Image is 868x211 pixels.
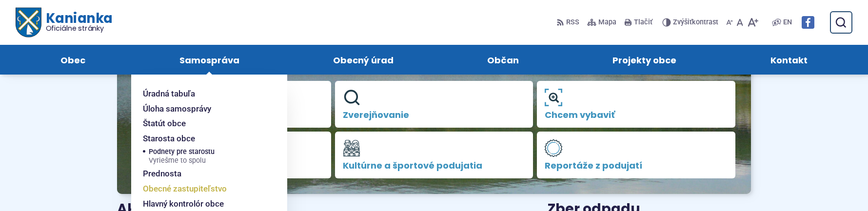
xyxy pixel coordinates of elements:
[585,12,618,33] a: Mapa
[179,45,239,75] span: Samospráva
[335,132,533,178] a: Kultúrne a športové podujatia
[343,161,526,171] span: Kultúrne a športové podujatia
[333,45,394,75] span: Obecný úrad
[673,18,692,26] span: Zvýšiť
[622,12,654,33] button: Tlačiť
[60,45,85,75] span: Obec
[487,45,519,75] span: Občan
[296,45,431,75] a: Obecný úrad
[335,81,533,128] a: Zverejňovanie
[450,45,556,75] a: Občan
[598,17,616,28] span: Mapa
[143,166,181,181] span: Prednosta
[143,181,264,196] a: Obecné zastupiteľstvo
[662,12,720,33] button: Zvýšiťkontrast
[143,131,195,146] span: Starosta obce
[575,45,713,75] a: Projekty obce
[142,45,276,75] a: Samospráva
[143,101,211,116] span: Úloha samosprávy
[41,12,112,32] h1: Kanianka
[545,110,728,120] span: Chcem vybaviť
[143,86,195,101] span: Úradná tabuľa
[802,16,814,29] img: Prejsť na Facebook stránku
[16,8,113,38] a: Logo Kanianka, prejsť na domovskú stránku.
[343,110,526,120] span: Zverejňovanie
[143,166,264,181] a: Prednosta
[149,157,215,165] span: Vyriešme to spolu
[724,12,735,33] button: Zmenšiť veľkosť písma
[770,45,808,75] span: Kontakt
[143,181,227,196] span: Obecné zastupiteľstvo
[46,25,113,32] span: Oficiálne stránky
[556,12,581,33] a: RSS
[673,19,718,27] span: kontrast
[537,132,735,178] a: Reportáže z podujatí
[149,146,264,167] a: Podnety pre starostuVyriešme to spolu
[783,17,792,28] span: EN
[537,81,735,128] a: Chcem vybaviť
[733,45,845,75] a: Kontakt
[143,86,264,101] a: Úradná tabuľa
[143,116,186,131] span: Štatút obce
[149,146,215,167] span: Podnety pre starostu
[566,17,579,28] span: RSS
[16,8,41,38] img: Prejsť na domovskú stránku
[745,12,760,33] button: Zväčšiť veľkosť písma
[143,131,264,146] a: Starosta obce
[735,12,745,33] button: Nastaviť pôvodnú veľkosť písma
[545,161,728,171] span: Reportáže z podujatí
[612,45,676,75] span: Projekty obce
[23,45,122,75] a: Obec
[143,116,264,131] a: Štatút obce
[781,17,794,28] a: EN
[634,19,652,27] span: Tlačiť
[143,101,264,116] a: Úloha samosprávy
